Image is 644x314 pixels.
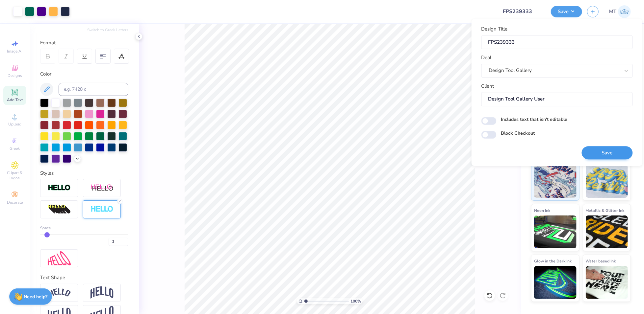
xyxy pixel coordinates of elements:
label: Includes text that isn't editable [501,116,568,123]
div: Color [40,70,128,78]
img: 3d Illusion [48,204,71,215]
label: Block Checkout [501,130,535,137]
span: Add Text [7,97,23,102]
div: Styles [40,169,128,177]
span: Neon Ink [534,207,550,214]
img: Puff Ink [586,165,628,198]
div: Text Shape [40,274,128,281]
img: Glow in the Dark Ink [534,266,577,299]
span: Upload [8,122,21,127]
span: 100 % [350,298,361,304]
input: e.g. Ethan Linker [481,92,633,106]
span: Metallic & Glitter Ink [586,207,625,214]
label: Deal [481,54,492,61]
img: Stroke [48,184,71,192]
span: Space [40,225,51,231]
img: Water based Ink [586,266,628,299]
a: MT [609,5,631,18]
img: Free Distort [48,251,71,265]
button: Save [551,6,582,17]
img: Standard [534,165,577,198]
span: Water based Ink [586,258,616,264]
img: Neon Ink [534,215,577,248]
input: e.g. 7428 c [59,83,128,96]
img: Shadow [90,184,114,192]
span: MT [609,8,616,15]
span: Clipart & logos [3,170,26,181]
span: Image AI [7,49,23,54]
div: Format [40,39,129,47]
input: Untitled Design [498,5,546,18]
label: Client [481,82,494,90]
label: Design Title [481,25,508,33]
span: Decorate [7,200,23,205]
span: Glow in the Dark Ink [534,258,572,264]
span: Designs [8,73,22,78]
strong: Need help? [24,294,48,300]
button: Save [582,146,633,160]
img: Michelle Tapire [618,5,631,18]
img: Negative Space [90,206,114,213]
img: Arc [48,288,71,297]
img: Metallic & Glitter Ink [586,215,628,248]
button: Switch to Greek Letters [87,27,128,33]
span: Greek [10,146,20,151]
img: Arch [90,286,114,299]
